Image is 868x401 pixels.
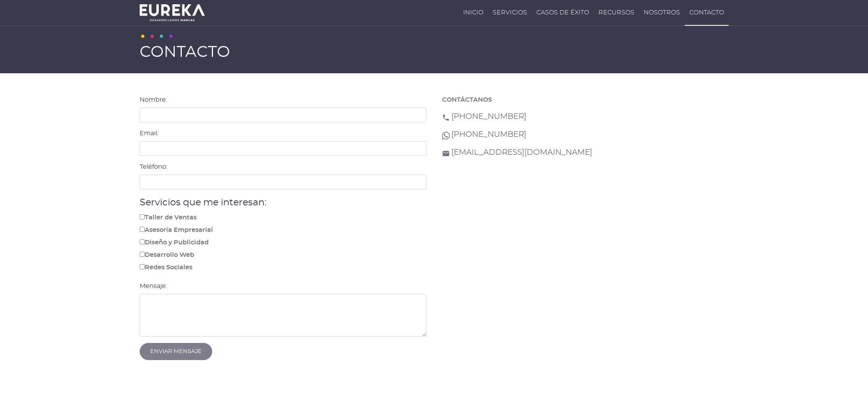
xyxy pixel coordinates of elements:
input: Enviar mensaje [140,343,213,360]
label: Mensaje: [140,281,167,291]
span: Asesoría Empresarial [145,227,213,233]
label: Email: [140,129,158,138]
a: [PHONE_NUMBER] [442,113,526,120]
span: Taller de Ventas [145,214,197,221]
a: [EMAIL_ADDRESS][DOMAIN_NAME] [442,148,592,156]
a: [PHONE_NUMBER] [442,131,526,138]
span: Redes Sociales [145,264,192,270]
div: Contáctanos [442,95,729,104]
h1: Contacto [140,44,729,61]
label: Nombre: [140,95,167,104]
label: Teléfono: [140,162,167,171]
span: Desarrollo Web [145,252,194,258]
span: Diseño y Publicidad [145,239,209,246]
legend: Servicios que me interesan: [140,196,426,210]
